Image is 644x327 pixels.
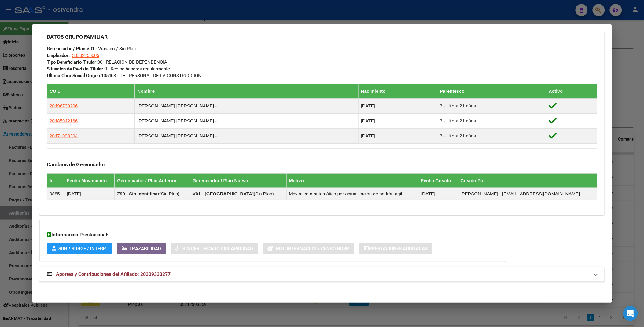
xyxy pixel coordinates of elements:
[47,73,201,78] span: 105408 - DEL PERSONAL DE LA CONSTRUCCION
[458,188,597,200] td: [PERSON_NAME] - [EMAIL_ADDRESS][DOMAIN_NAME]
[437,99,546,114] td: 3 - Hijo < 21 años
[161,191,178,196] span: Sin Plan
[64,188,115,200] td: [DATE]
[135,84,358,99] th: Nombre
[115,188,190,200] td: ( )
[358,84,437,99] th: Nacimiento
[47,231,499,239] h3: Información Prestacional:
[437,84,546,99] th: Parentesco
[369,246,428,252] span: Prestaciones Auditadas
[286,173,418,188] th: Motivo
[47,73,101,78] strong: Ultima Obra Social Origen:
[286,188,418,200] td: Movimiento automático por actualización de padrón ágil
[255,191,272,196] span: Sin Plan
[135,99,358,114] td: [PERSON_NAME] [PERSON_NAME] -
[193,191,254,196] strong: V01 - [GEOGRAPHIC_DATA]
[50,118,78,123] span: 20485942166
[47,66,105,72] strong: Situacion de Revista Titular:
[47,188,64,200] td: 9885
[58,246,107,252] span: SUR / SURGE / INTEGR.
[135,129,358,144] td: [PERSON_NAME] [PERSON_NAME] -
[47,59,167,65] span: 00 - RELACION DE DEPENDENCIA
[117,243,166,254] button: Trazabilidad
[623,306,638,321] div: Open Intercom Messenger
[47,173,64,188] th: Id
[135,114,358,129] td: [PERSON_NAME] [PERSON_NAME] -
[39,267,604,282] mat-expansion-panel-header: Aportes y Contribuciones del Afiliado: 20309333277
[359,243,432,254] button: Prestaciones Auditadas
[418,173,458,188] th: Fecha Creado
[129,246,161,252] span: Trazabilidad
[358,99,437,114] td: [DATE]
[64,173,115,188] th: Fecha Movimiento
[276,246,349,252] span: Not. Internacion / Censo Hosp.
[263,243,354,254] button: Not. Internacion / Censo Hosp.
[72,53,99,58] span: 30502256005
[50,133,78,138] span: 20471998304
[47,59,98,65] strong: Tipo Beneficiario Titular:
[47,33,597,40] h3: DATOS GRUPO FAMILIAR
[50,103,78,108] span: 20496739206
[358,129,437,144] td: [DATE]
[47,84,135,99] th: CUIL
[182,246,253,252] span: Sin Certificado Discapacidad
[437,129,546,144] td: 3 - Hijo < 21 años
[418,188,458,200] td: [DATE]
[47,53,70,58] strong: Empleador:
[56,271,171,277] span: Aportes y Contribuciones del Afiliado: 20309333277
[47,161,597,168] h3: Cambios de Gerenciador
[47,66,170,72] span: 0 - Recibe haberes regularmente
[47,46,136,51] span: V01 - Viasano / Sin Plan
[546,84,597,99] th: Activo
[117,191,159,196] strong: Z99 - Sin Identificar
[47,243,112,254] button: SUR / SURGE / INTEGR.
[171,243,258,254] button: Sin Certificado Discapacidad
[458,173,597,188] th: Creado Por
[437,114,546,129] td: 3 - Hijo < 21 años
[47,46,86,51] strong: Gerenciador / Plan:
[190,188,286,200] td: ( )
[190,173,286,188] th: Gerenciador / Plan Nuevo
[358,114,437,129] td: [DATE]
[115,173,190,188] th: Gerenciador / Plan Anterior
